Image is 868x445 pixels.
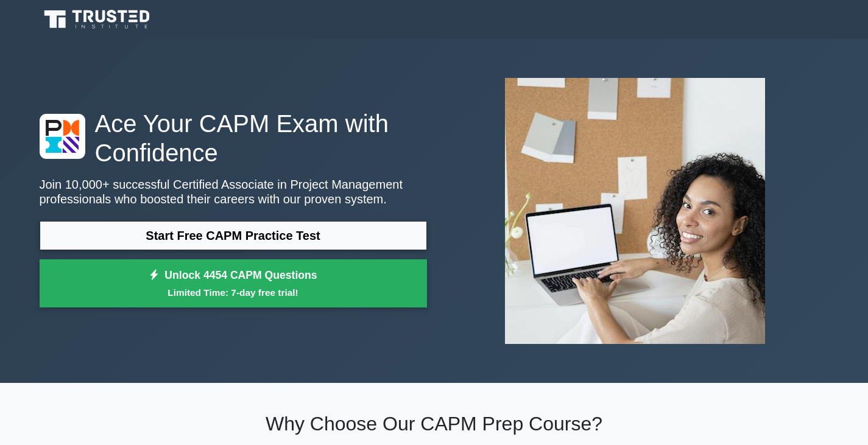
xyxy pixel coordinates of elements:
[40,412,829,435] h2: Why Choose Our CAPM Prep Course?
[40,259,427,308] a: Unlock 4454 CAPM QuestionsLimited Time: 7-day free trial!
[40,109,427,167] h1: Ace Your CAPM Exam with Confidence
[40,221,427,250] a: Start Free CAPM Practice Test
[40,177,427,206] p: Join 10,000+ successful Certified Associate in Project Management professionals who boosted their...
[55,286,412,300] small: Limited Time: 7-day free trial!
